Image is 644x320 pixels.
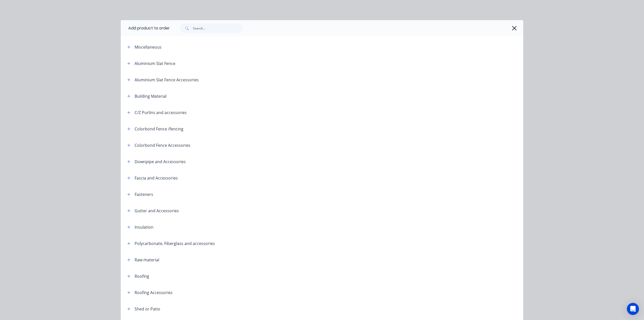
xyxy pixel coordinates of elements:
[135,110,187,116] div: C/Z Purlins and accessories
[193,23,243,33] input: Search...
[121,20,170,36] div: Add product to order
[135,240,215,246] div: Polycarbonate, Fiberglass and accessories
[135,44,162,50] div: Miscellaneous
[627,303,639,315] div: Open Intercom Messenger
[135,290,173,296] div: Roofing Accessories
[135,273,149,279] div: Roofing
[135,306,160,312] div: Shed or Patio
[135,126,183,132] div: Colorbond Fence /fencing
[135,159,186,165] div: Downpipe and Accessories
[135,142,190,148] div: Colorbond Fence Accessories
[135,224,153,230] div: Insulation
[135,77,199,83] div: Aluminium Slat Fence Accessories
[135,208,179,214] div: Gutter and Accessories
[135,175,178,181] div: Fascia and Accessories
[135,93,167,99] div: Building Material
[135,191,153,197] div: Fasteners
[135,60,175,66] div: Aluminium Slat Fence
[135,257,159,263] div: Raw material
